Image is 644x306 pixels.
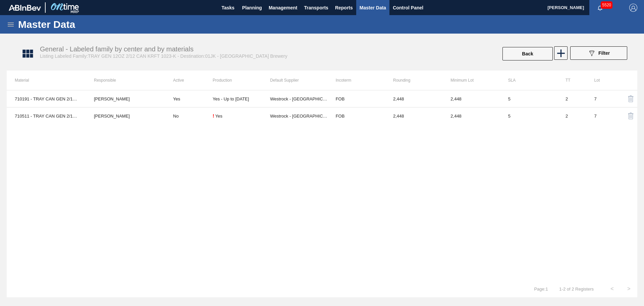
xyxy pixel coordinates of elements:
th: SLA [500,71,557,90]
span: Master Data [360,4,386,12]
span: 5520 [601,1,612,9]
td: FOB [328,90,385,107]
td: 7 [586,90,615,107]
button: delete-icon [623,108,639,124]
button: < [604,280,621,297]
span: Tasks [221,4,235,12]
button: Notifications [589,3,611,12]
button: Filter [570,46,627,60]
span: Reports [335,4,353,12]
th: Lot [586,71,615,90]
div: Filter labeled family by center and by material [567,46,631,61]
td: Mark Ellefsen [86,90,165,107]
td: Westrock - Murfressboro [270,107,327,125]
td: 2448 [442,90,500,107]
td: 2448 [442,107,500,125]
td: FOB [328,107,385,125]
span: Listing Labeled Family:TRAY GEN 12OZ 2/12 CAN KRFT 1023-K - Destination:01JK - [GEOGRAPHIC_DATA] ... [40,53,287,59]
td: 2448 [385,107,442,125]
span: General - Labeled family by center and by materials [40,45,194,53]
td: Yes [165,90,213,107]
th: Rounding [385,71,442,90]
div: Material with no Discontinuation Date [213,113,270,119]
th: Material [7,71,86,90]
td: Westrock - Murfressboro [270,90,327,107]
img: TNhmsLtSVTkK8tSr43FrP2fwEKptu5GPRR3wAAAABJRU5ErkJggg== [9,5,41,11]
span: Filter [598,50,610,56]
span: Control Panel [393,4,423,12]
img: delete-icon [627,112,635,120]
div: Yes [215,114,222,119]
th: Responsible [86,71,165,90]
img: Logout [629,4,637,12]
td: 2 [557,90,586,107]
div: ! [213,113,214,119]
img: delete-icon [627,95,635,103]
th: Active [165,71,213,90]
th: Incoterm [328,71,385,90]
div: New labeled family by center and by Material [553,46,567,61]
button: delete-icon [623,91,639,107]
div: Yes - Up to [DATE] [213,96,249,101]
th: Default Supplier [270,71,327,90]
td: No [165,107,213,125]
th: TT [557,71,586,90]
div: Material with no Discontinuation Date [213,96,270,101]
td: 5 [500,107,557,125]
td: Mark Ellefsen [86,107,165,125]
td: 710191 - TRAY CAN GEN 2/12 12OZ NO PRT KRFT 1023- [7,90,86,107]
button: > [621,280,637,297]
th: Production [213,71,270,90]
span: Management [269,4,298,12]
td: 2448 [385,90,442,107]
div: Delete Material [623,91,629,107]
h1: Master Data [18,20,137,28]
td: 2 [557,107,586,125]
button: Back [502,47,553,60]
td: 5 [500,90,557,107]
td: 710511 - TRAY CAN GEN 2/12 UNBRANDED 12OZ NO PRT [7,107,86,125]
th: Minimum Lot [442,71,500,90]
td: 7 [586,107,615,125]
span: Planning [242,4,262,12]
span: Transports [304,4,328,12]
div: Back to labeled Family [502,46,553,61]
span: Page : 1 [534,287,548,292]
div: Delete Material [623,108,629,124]
span: 1 - 2 of 2 Registers [558,287,594,292]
